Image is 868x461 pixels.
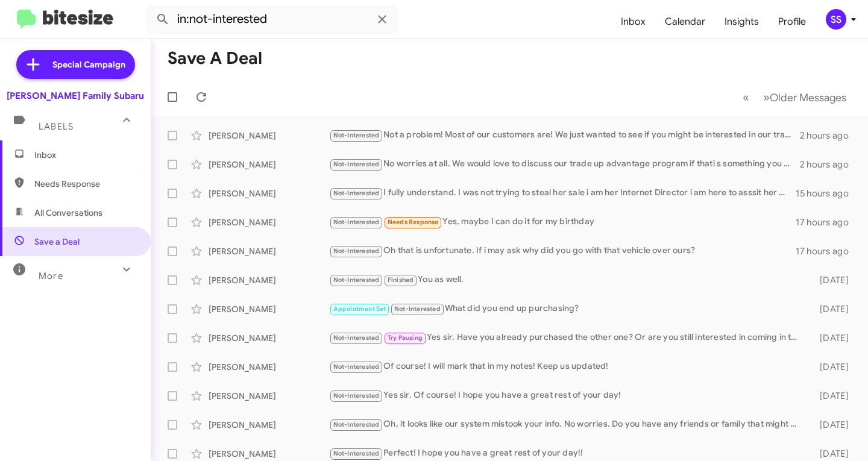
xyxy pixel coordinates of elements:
[34,207,102,219] span: All Conversations
[7,90,144,102] div: [PERSON_NAME] Family Subaru
[333,305,386,313] span: Appointment Set
[209,332,329,344] div: [PERSON_NAME]
[333,450,380,457] span: Not-Interested
[209,303,329,315] div: [PERSON_NAME]
[655,4,715,39] a: Calendar
[329,186,796,200] div: I fully understand. I was not trying to steal her sale i am her Internet Director i am here to as...
[39,121,74,132] span: Labels
[333,363,380,371] span: Not-Interested
[388,276,414,284] span: Finished
[146,5,399,34] input: Search
[34,178,137,190] span: Needs Response
[806,303,858,315] div: [DATE]
[329,128,800,142] div: Not a problem! Most of our customers are! We just wanted to see if you might be interested in our...
[806,390,858,402] div: [DATE]
[796,245,858,257] div: 17 hours ago
[743,90,749,105] span: «
[333,131,380,139] span: Not-Interested
[735,85,756,110] button: Previous
[770,91,846,104] span: Older Messages
[796,216,858,228] div: 17 hours ago
[52,58,125,71] span: Special Campaign
[329,418,806,431] div: Oh, it looks like our system mistook your info. No worries. Do you have any friends or family tha...
[329,389,806,403] div: Yes sir. Of course! I hope you have a great rest of your day!
[611,4,655,39] a: Inbox
[329,447,806,460] div: Perfect! I hope you have a great rest of your day!!
[333,160,380,168] span: Not-Interested
[806,274,858,286] div: [DATE]
[209,158,329,171] div: [PERSON_NAME]
[209,245,329,257] div: [PERSON_NAME]
[329,215,796,229] div: Yes, maybe I can do it for my birthday
[333,334,380,342] span: Not-Interested
[329,302,806,316] div: What did you end up purchasing?
[34,236,80,248] span: Save a Deal
[329,331,806,345] div: Yes sir. Have you already purchased the other one? Or are you still interested in coming in to ch...
[806,332,858,344] div: [DATE]
[388,334,423,342] span: Try Pausing
[800,130,858,142] div: 2 hours ago
[806,361,858,373] div: [DATE]
[209,448,329,460] div: [PERSON_NAME]
[209,187,329,199] div: [PERSON_NAME]
[168,49,262,68] h1: Save a Deal
[394,305,441,313] span: Not-Interested
[800,158,858,171] div: 2 hours ago
[209,130,329,142] div: [PERSON_NAME]
[39,271,63,281] span: More
[333,276,380,284] span: Not-Interested
[209,361,329,373] div: [PERSON_NAME]
[388,218,439,226] span: Needs Response
[34,149,137,161] span: Inbox
[209,419,329,431] div: [PERSON_NAME]
[736,85,854,110] nav: Page navigation example
[209,390,329,402] div: [PERSON_NAME]
[329,273,806,287] div: You as well.
[333,189,380,197] span: Not-Interested
[333,218,380,226] span: Not-Interested
[333,421,380,428] span: Not-Interested
[333,247,380,255] span: Not-Interested
[763,90,770,105] span: »
[816,9,855,30] button: SS
[329,360,806,374] div: Of course! I will mark that in my notes! Keep us updated!
[796,187,858,199] div: 15 hours ago
[329,244,796,258] div: Oh that is unfortunate. If i may ask why did you go with that vehicle over ours?
[209,216,329,228] div: [PERSON_NAME]
[715,4,769,39] a: Insights
[826,9,846,30] div: SS
[209,274,329,286] div: [PERSON_NAME]
[806,419,858,431] div: [DATE]
[333,392,380,400] span: Not-Interested
[16,50,135,79] a: Special Campaign
[756,85,854,110] button: Next
[329,157,800,171] div: No worries at all. We would love to discuss our trade up advantage program if thati s something y...
[806,448,858,460] div: [DATE]
[769,4,816,39] a: Profile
